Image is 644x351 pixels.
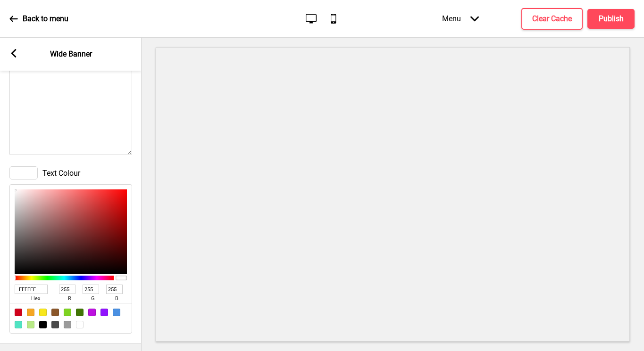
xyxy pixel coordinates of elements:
div: #4A4A4A [51,321,59,328]
div: #FFFFFF [76,321,84,328]
div: #417505 [76,309,84,316]
a: Back to menu [9,6,68,32]
div: #8B572A [51,309,59,316]
textarea: Lab tested and certified [9,51,132,155]
span: hex [15,294,56,303]
div: #D0021B [15,309,22,316]
span: r [59,294,80,303]
p: Back to menu [23,14,68,24]
div: #F8E71C [39,309,47,316]
h4: Publish [599,14,624,24]
div: #4A90E2 [113,309,120,316]
div: #9B9B9B [64,321,71,328]
div: #9013FE [100,309,108,316]
div: #B8E986 [27,321,34,328]
div: Menu [433,5,488,33]
div: #BD10E0 [88,309,96,316]
h4: Clear Cache [532,14,572,24]
div: #F5A623 [27,309,34,316]
p: Wide Banner [50,49,92,59]
div: #000000 [39,321,47,328]
div: Text Colour [9,166,132,180]
span: Text Colour [42,169,80,178]
span: g [83,294,103,303]
button: Clear Cache [521,8,583,30]
span: b [106,294,127,303]
div: #7ED321 [64,309,71,316]
button: Publish [587,9,635,29]
div: #50E3C2 [15,321,22,328]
